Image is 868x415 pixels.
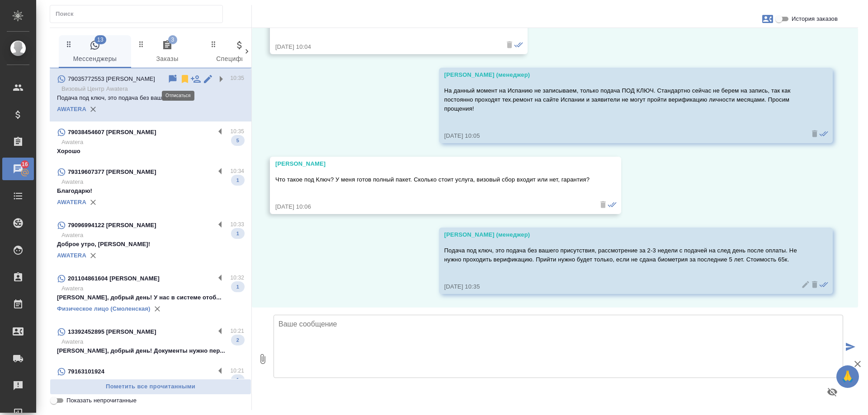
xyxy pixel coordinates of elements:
[86,103,100,116] button: Удалить привязку
[836,365,859,388] button: 🙏
[61,84,244,93] p: Визовый Центр Awatera
[792,14,838,23] span: История заказов
[61,231,244,240] p: Awatera
[57,252,86,259] a: AWATERA
[2,158,34,180] a: 16
[50,361,251,414] div: 7916310192410:21Awatera[PERSON_NAME] , доброе утро!1AWATERA
[68,128,156,137] p: 79038454607 [PERSON_NAME]
[57,106,86,112] a: AWATERA
[209,40,218,48] svg: Зажми и перетащи, чтобы поменять порядок вкладок
[65,40,73,48] svg: Зажми и перетащи, чтобы поменять порядок вкладок
[57,187,244,196] p: Благодарю!
[230,366,244,375] p: 10:21
[167,74,178,84] div: Пометить непрочитанным
[230,326,244,336] p: 10:21
[50,268,251,321] div: 201104861604 [PERSON_NAME]10:32Awatera[PERSON_NAME], добрый день! У нас в системе отоб...1Физичес...
[68,75,155,84] p: 79035772553 [PERSON_NAME]
[209,40,270,65] span: Спецификации
[50,214,251,268] div: 79096994122 [PERSON_NAME]10:33AwateraДоброе утро, [PERSON_NAME]!1AWATERA
[230,74,244,83] p: 10:35
[61,337,244,346] p: Awatera
[168,35,177,44] span: 3
[86,196,100,209] button: Удалить привязку
[68,274,160,283] p: 201104861604 [PERSON_NAME]
[137,40,198,65] span: Заказы
[275,159,590,168] div: [PERSON_NAME]
[57,346,244,355] p: [PERSON_NAME], добрый день! Документы нужно пер...
[56,8,222,20] input: Поиск
[275,42,496,51] div: [DATE] 10:04
[444,230,802,239] div: [PERSON_NAME] (менеджер)
[55,382,246,392] span: Пометить все прочитанными
[757,8,778,30] button: Заявки
[61,284,244,293] p: Awatera
[231,229,245,238] span: 1
[94,35,106,44] span: 13
[230,167,244,176] p: 10:34
[231,136,245,145] span: 5
[57,293,244,302] p: [PERSON_NAME], добрый день! У нас в системе отоб...
[16,160,33,169] span: 16
[444,70,802,79] div: [PERSON_NAME] (менеджер)
[57,93,244,103] p: Подача под ключ, это подача без вашего п...
[68,168,156,177] p: 79319607377 [PERSON_NAME]
[50,321,251,361] div: 13392452895 [PERSON_NAME]10:21Awatera[PERSON_NAME], добрый день! Документы нужно пер...2
[444,131,802,140] div: [DATE] 10:05
[61,177,244,187] p: Awatera
[231,176,245,185] span: 1
[57,305,151,312] a: Физическое лицо (Смоленская)
[231,375,245,384] span: 1
[61,138,244,147] p: Awatera
[50,379,251,395] button: Пометить все прочитанными
[86,249,100,262] button: Удалить привязку
[444,282,802,291] div: [DATE] 10:35
[57,199,86,205] a: AWATERA
[275,202,590,211] div: [DATE] 10:06
[68,367,104,376] p: 79163101924
[68,327,156,336] p: 13392452895 [PERSON_NAME]
[61,377,244,386] p: Awatera
[137,40,146,48] svg: Зажми и перетащи, чтобы поменять порядок вкладок
[444,246,802,264] p: Подача под ключ, это подача без вашего присутствия, рассмотрение за 2-3 недели с подачей на след ...
[444,86,802,113] p: На данный момент на Испанию не записываем, только подача ПОД КЛЮЧ. Стандартно сейчас не берем на ...
[230,220,244,229] p: 10:33
[840,367,855,386] span: 🙏
[230,273,244,282] p: 10:32
[230,127,244,136] p: 10:35
[50,68,251,121] div: 79035772553 [PERSON_NAME]10:35Визовый Центр AwateraПодача под ключ, это подача без вашего п...AWA...
[64,40,126,65] span: Мессенджеры
[68,221,156,230] p: 79096994122 [PERSON_NAME]
[50,121,251,161] div: 79038454607 [PERSON_NAME]10:35AwateraХорошо5
[231,282,245,291] span: 1
[57,240,244,249] p: Доброе утро, [PERSON_NAME]!
[57,147,244,156] p: Хорошо
[50,161,251,214] div: 79319607377 [PERSON_NAME]10:34AwateraБлагодарю!1AWATERA
[275,175,590,184] p: Что такое под Ключ? У меня готов полный пакет. Сколько стоит услуга, визовый сбор входит или нет,...
[231,336,245,345] span: 2
[66,396,137,405] span: Показать непрочитанные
